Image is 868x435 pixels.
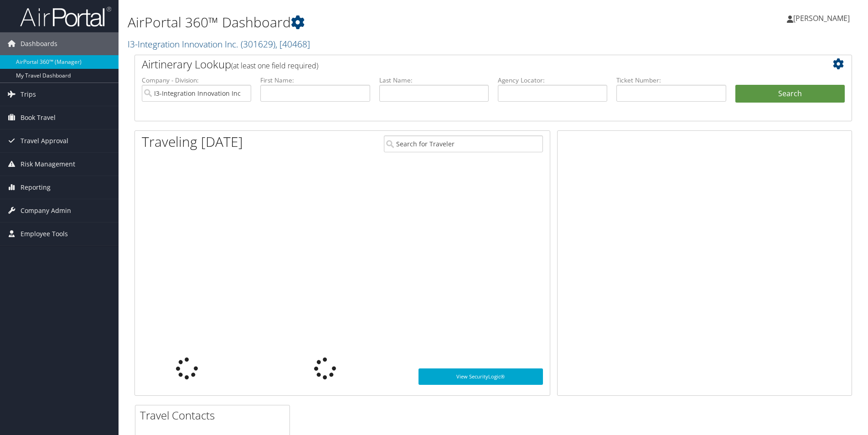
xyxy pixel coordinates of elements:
[142,76,251,85] label: Company - Division:
[275,38,310,50] span: , [ 40468 ]
[793,13,850,23] span: [PERSON_NAME]
[128,13,615,32] h1: AirPortal 360™ Dashboard
[379,76,489,85] label: Last Name:
[128,38,310,50] a: I3-Integration Innovation Inc.
[21,223,68,245] span: Employee Tools
[241,38,275,50] span: ( 301629 )
[21,153,75,176] span: Risk Management
[140,408,289,423] h2: Travel Contacts
[21,176,51,199] span: Reporting
[21,129,68,152] span: Travel Approval
[498,76,607,85] label: Agency Locator:
[21,83,36,106] span: Trips
[21,199,71,222] span: Company Admin
[142,132,243,151] h1: Traveling [DATE]
[21,106,56,129] span: Book Travel
[231,61,318,71] span: (at least one field required)
[418,368,543,385] a: View SecurityLogic®
[142,57,785,72] h2: Airtinerary Lookup
[260,76,370,85] label: First Name:
[21,32,57,55] span: Dashboards
[616,76,726,85] label: Ticket Number:
[20,6,111,27] img: airportal-logo.png
[384,135,543,152] input: Search for Traveler
[735,85,845,103] button: Search
[787,5,859,32] a: [PERSON_NAME]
